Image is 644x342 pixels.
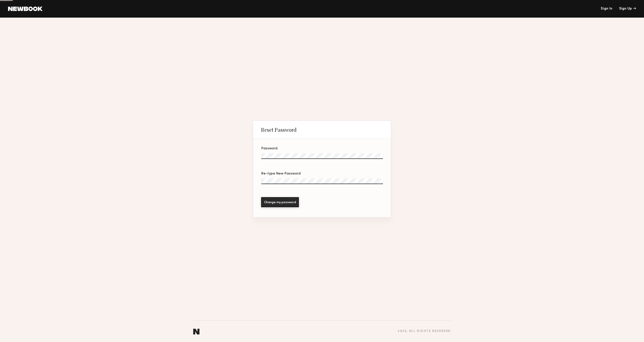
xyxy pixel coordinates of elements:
[398,330,451,333] div: 2025 , all rights reserved
[619,7,636,11] div: Sign Up
[261,172,383,176] div: Re-type New Password
[261,179,383,184] input: Re-type New Password
[261,147,383,150] div: Password
[601,7,612,11] a: Sign In
[261,127,297,133] div: Reset Password
[261,153,383,159] input: Password
[261,197,299,207] button: Change my password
